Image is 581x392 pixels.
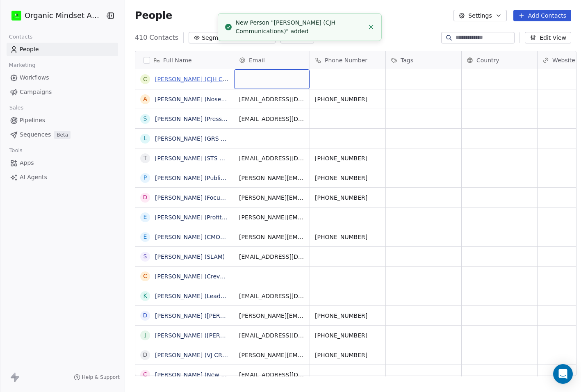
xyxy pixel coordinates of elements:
[135,33,178,43] span: 410 Contacts
[513,10,571,21] button: Add Contacts
[144,154,147,162] div: T
[10,9,99,23] button: Organic Mindset Agency Inc
[54,131,71,139] span: Beta
[7,85,118,99] a: Campaigns
[144,232,147,241] div: E
[155,214,273,221] a: [PERSON_NAME] (Profit [PERSON_NAME])
[155,332,295,339] a: [PERSON_NAME] ([PERSON_NAME] Strategy LLC)
[7,43,118,56] a: People
[155,352,229,358] a: [PERSON_NAME] (VJ CRO)
[239,253,305,261] span: [EMAIL_ADDRESS][DOMAIN_NAME]
[144,173,147,182] div: P
[135,9,172,22] span: People
[155,135,249,142] a: [PERSON_NAME] (GRS Solutions)
[236,18,364,36] div: New Person "[PERSON_NAME] (CJH Communications)" added
[476,56,499,64] span: Country
[143,193,148,202] div: D
[135,69,234,376] div: grid
[202,34,232,42] span: Segments:
[5,31,36,43] span: Contacts
[453,10,506,21] button: Settings
[315,233,380,241] span: [PHONE_NUMBER]
[143,75,147,84] div: C
[315,351,380,359] span: [PHONE_NUMBER]
[163,56,192,64] span: Full Name
[20,159,34,167] span: Apps
[234,51,310,69] div: Email
[20,173,47,182] span: AI Agents
[25,10,103,21] span: Organic Mindset Agency Inc
[239,154,305,162] span: [EMAIL_ADDRESS][DOMAIN_NAME]
[239,371,305,379] span: [EMAIL_ADDRESS][DOMAIN_NAME]
[155,194,241,201] a: [PERSON_NAME] (FocusOPEX)
[82,374,120,381] span: Help & Support
[155,234,234,240] a: [PERSON_NAME] (CMO2Go)
[239,115,305,123] span: [EMAIL_ADDRESS][DOMAIN_NAME]
[462,51,537,69] div: Country
[155,312,281,319] a: [PERSON_NAME] ([PERSON_NAME] Express)
[315,312,380,320] span: [PHONE_NUMBER]
[155,155,254,162] a: [PERSON_NAME] (STS Design LLC)
[525,32,571,43] button: Edit View
[239,351,305,359] span: [PERSON_NAME][EMAIL_ADDRESS][DOMAIN_NAME]
[155,371,276,378] a: [PERSON_NAME] (New Level of Clean LLC)
[143,252,147,261] div: S
[155,96,241,103] a: [PERSON_NAME] (NoseKandy)
[5,59,39,71] span: Marketing
[143,114,147,123] div: S
[239,233,305,241] span: [PERSON_NAME][EMAIL_ADDRESS][DOMAIN_NAME]
[20,73,49,82] span: Workflows
[143,351,148,359] div: D
[7,128,118,141] a: SequencesBeta
[144,213,147,221] div: E
[144,331,146,340] div: J
[135,51,234,69] div: Full Name
[310,51,385,69] div: Phone Number
[143,292,147,300] div: K
[143,272,147,280] div: C
[239,95,305,103] span: [EMAIL_ADDRESS][DOMAIN_NAME]
[143,370,147,379] div: C
[239,331,305,340] span: [EMAIL_ADDRESS][DOMAIN_NAME]
[325,56,367,64] span: Phone Number
[20,130,51,139] span: Sequences
[155,273,229,280] a: [PERSON_NAME] (Crevay)
[239,213,305,221] span: [PERSON_NAME][EMAIL_ADDRESS][DOMAIN_NAME]
[7,114,118,127] a: Pipelines
[144,134,147,143] div: L
[7,156,118,170] a: Apps
[239,312,305,320] span: [PERSON_NAME][EMAIL_ADDRESS][DOMAIN_NAME]
[20,116,45,125] span: Pipelines
[11,11,21,21] img: IMG_2460.jpeg
[7,171,118,184] a: AI Agents
[143,311,148,320] div: D
[315,174,380,182] span: [PHONE_NUMBER]
[315,154,380,162] span: [PHONE_NUMBER]
[6,144,26,157] span: Tools
[20,88,52,96] span: Campaigns
[6,102,27,114] span: Sales
[315,194,380,202] span: [PHONE_NUMBER]
[155,253,225,260] a: [PERSON_NAME] (SLAM)
[553,364,573,384] div: Open Intercom Messenger
[401,56,413,64] span: Tags
[7,71,118,84] a: Workflows
[239,174,305,182] span: [PERSON_NAME][EMAIL_ADDRESS][DOMAIN_NAME]
[366,22,376,32] button: Close toast
[315,95,380,103] span: [PHONE_NUMBER]
[143,95,147,103] div: A
[155,293,271,299] a: [PERSON_NAME] (Leadership 4 Success)
[20,45,39,54] span: People
[155,116,271,122] a: [PERSON_NAME] (Press X 2 Play Games)
[315,331,380,340] span: [PHONE_NUMBER]
[239,292,305,300] span: [EMAIL_ADDRESS][DOMAIN_NAME]
[239,194,305,202] span: [PERSON_NAME][EMAIL_ADDRESS][DOMAIN_NAME]
[155,175,287,181] a: [PERSON_NAME] (Public Speaking Advantage)
[249,56,265,64] span: Email
[386,51,461,69] div: Tags
[155,76,269,82] a: [PERSON_NAME] (CJH Communications)
[74,374,120,381] a: Help & Support
[552,56,575,64] span: Website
